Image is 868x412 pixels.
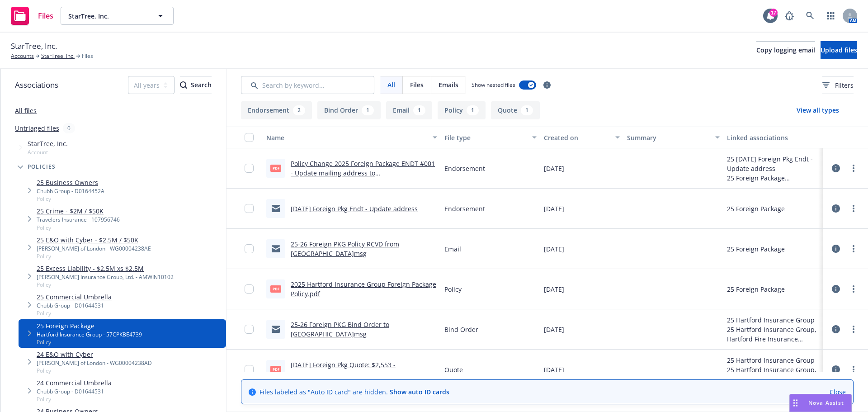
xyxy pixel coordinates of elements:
[727,325,819,344] div: 25 Hartford Insurance Group, Hartford Fire Insurance Company - Hartford Insurance Group
[544,164,564,173] span: [DATE]
[11,52,34,60] a: Accounts
[387,80,395,90] span: All
[790,394,801,412] div: Drag to move
[82,52,93,60] span: Files
[291,204,418,213] a: [DATE] Foreign Pkg Endt - Update address
[28,164,56,170] span: Policies
[848,284,859,294] a: more
[245,204,254,213] input: Toggle Row Selected
[180,76,212,94] button: SearchSearch
[848,203,859,214] a: more
[821,41,857,59] button: Upload files
[37,245,151,252] div: [PERSON_NAME] of London - WG00004238AE
[756,41,815,59] button: Copy logging email
[390,388,449,396] a: Show auto ID cards
[37,235,151,245] a: 25 E&O with Cyber - $2.5M / $50K
[291,280,436,298] a: 2025 Hartford Insurance Group Foreign Package Policy.pdf
[68,11,146,21] span: StarTree, Inc.
[37,378,112,388] a: 24 Commercial Umbrella
[491,101,540,119] button: Quote
[291,240,399,258] a: 25-26 Foreign PKG Policy RCVD from [GEOGRAPHIC_DATA]msg
[41,52,75,60] a: StarTree, Inc.
[727,133,819,142] div: Linked associations
[444,133,527,142] div: File type
[439,80,458,90] span: Emails
[808,399,844,407] span: Nova Assist
[245,164,254,173] input: Toggle Row Selected
[848,163,859,174] a: more
[259,387,449,397] span: Files labeled as "Auto ID card" are hidden.
[37,388,112,395] div: Chubb Group - D01644531
[544,133,610,142] div: Created on
[830,387,846,397] a: Close
[37,224,120,232] span: Policy
[444,365,463,374] span: Quote
[727,244,785,254] div: 25 Foreign Package
[544,325,564,334] span: [DATE]
[270,285,281,292] span: pdf
[270,165,281,171] span: pdf
[822,7,840,25] a: Switch app
[769,9,778,17] div: 17
[270,366,281,373] span: pdf
[386,101,432,119] button: Email
[467,105,479,115] div: 1
[780,7,798,25] a: Report a Bug
[627,133,709,142] div: Summary
[37,292,112,302] a: 25 Commercial Umbrella
[263,127,441,148] button: Name
[822,81,854,90] span: Filters
[241,76,374,94] input: Search by keyword...
[521,105,533,115] div: 1
[362,105,374,115] div: 1
[544,284,564,294] span: [DATE]
[544,204,564,213] span: [DATE]
[37,309,112,317] span: Policy
[441,127,540,148] button: File type
[37,281,174,289] span: Policy
[835,81,854,90] span: Filters
[37,395,112,403] span: Policy
[444,244,461,254] span: Email
[444,284,462,294] span: Policy
[37,302,112,309] div: Chubb Group - D01644531
[544,365,564,374] span: [DATE]
[37,273,174,281] div: [PERSON_NAME] Insurance Group, Ltd. - AMWIN10102
[727,355,819,365] div: 25 Hartford Insurance Group
[37,359,152,367] div: [PERSON_NAME] of London - WG00004238AD
[444,204,485,213] span: Endorsement
[15,79,58,91] span: Associations
[245,244,254,253] input: Toggle Row Selected
[848,324,859,335] a: more
[782,101,854,119] button: View all types
[822,76,854,94] button: Filters
[723,127,823,148] button: Linked associations
[37,338,142,346] span: Policy
[848,364,859,375] a: more
[245,365,254,374] input: Toggle Row Selected
[821,46,857,54] span: Upload files
[37,206,120,216] a: 25 Crime - $2M / $50K
[472,81,515,89] span: Show nested files
[63,123,75,133] div: 0
[413,105,425,115] div: 1
[245,284,254,294] input: Toggle Row Selected
[245,325,254,334] input: Toggle Row Selected
[241,101,312,119] button: Endorsement
[789,394,852,412] button: Nova Assist
[15,106,37,115] a: All files
[37,195,104,203] span: Policy
[7,3,57,28] a: Files
[727,284,785,294] div: 25 Foreign Package
[37,216,120,223] div: Travelers Insurance - 107956746
[444,164,485,173] span: Endorsement
[848,243,859,254] a: more
[727,365,819,384] div: 25 Hartford Insurance Group, Hartford Fire Insurance Company - Hartford Insurance Group
[727,173,819,183] div: 25 Foreign Package
[727,315,819,325] div: 25 Hartford Insurance Group
[410,80,424,90] span: Files
[37,367,152,374] span: Policy
[727,154,819,173] div: 25 [DATE] Foreign Pkg Endt - Update address
[28,148,68,156] span: Account
[15,123,59,133] a: Untriaged files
